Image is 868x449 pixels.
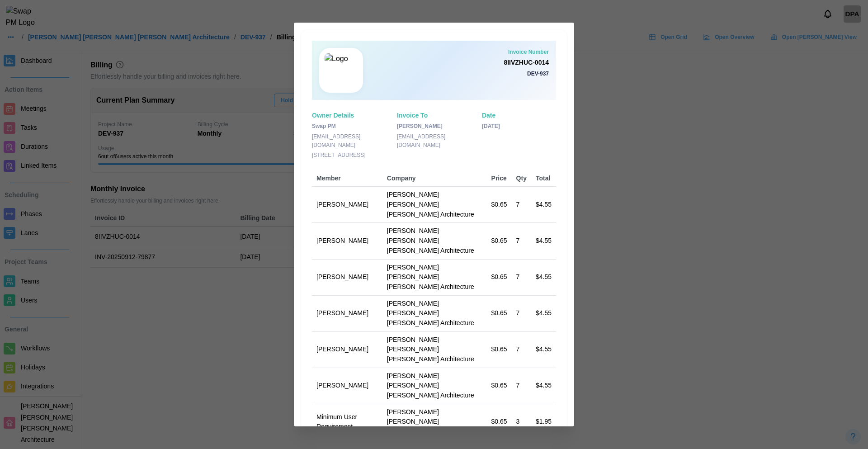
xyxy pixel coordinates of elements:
td: [PERSON_NAME] [PERSON_NAME] [PERSON_NAME] Architecture [382,223,487,259]
td: [PERSON_NAME] [PERSON_NAME] [PERSON_NAME] Architecture [382,295,487,331]
td: [PERSON_NAME] [PERSON_NAME] [PERSON_NAME] Architecture [382,187,487,223]
div: Invoice To [397,111,471,121]
td: $0.65 [487,368,512,404]
td: [PERSON_NAME] [312,295,382,331]
div: Total [536,174,552,184]
td: 7 [512,187,531,223]
td: [PERSON_NAME] [312,187,382,223]
td: $0.65 [487,295,512,331]
td: $0.65 [487,187,512,223]
td: Minimum User Requirement [312,404,382,440]
div: DEV-937 [527,70,549,78]
div: [EMAIL_ADDRESS][DOMAIN_NAME] [397,132,471,149]
div: Swap PM [312,122,386,131]
td: [PERSON_NAME] [PERSON_NAME] [PERSON_NAME] Architecture [382,259,487,295]
div: Company [387,174,482,184]
div: [PERSON_NAME] [397,122,471,131]
td: $4.55 [531,187,556,223]
div: [DATE] [482,122,556,131]
td: $4.55 [531,368,556,404]
td: $0.65 [487,223,512,259]
td: 3 [512,404,531,440]
td: $4.55 [531,295,556,331]
td: 7 [512,368,531,404]
td: [PERSON_NAME] [312,331,382,368]
td: $4.55 [531,331,556,368]
div: Date [482,111,556,121]
td: $0.65 [487,404,512,440]
td: $4.55 [531,223,556,259]
td: 7 [512,259,531,295]
div: Invoice Number [508,48,549,57]
td: $0.65 [487,259,512,295]
td: 7 [512,331,531,368]
div: Price [491,174,507,184]
td: $4.55 [531,259,556,295]
img: Logo [325,53,368,87]
td: [PERSON_NAME] [PERSON_NAME] [PERSON_NAME] Architecture [382,331,487,368]
td: [PERSON_NAME] [312,368,382,404]
td: [PERSON_NAME] [312,259,382,295]
div: Qty [516,174,527,184]
div: Owner Details [312,111,386,121]
div: [STREET_ADDRESS] [312,151,386,160]
div: 8IIVZHUC-0014 [504,58,549,68]
td: 7 [512,295,531,331]
td: [PERSON_NAME] [PERSON_NAME] [PERSON_NAME] Architecture [382,404,487,440]
td: $0.65 [487,331,512,368]
td: [PERSON_NAME] [PERSON_NAME] [PERSON_NAME] Architecture [382,368,487,404]
div: Member [316,174,378,184]
div: [EMAIL_ADDRESS][DOMAIN_NAME] [312,132,386,149]
td: $1.95 [531,404,556,440]
td: 7 [512,223,531,259]
td: [PERSON_NAME] [312,223,382,259]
